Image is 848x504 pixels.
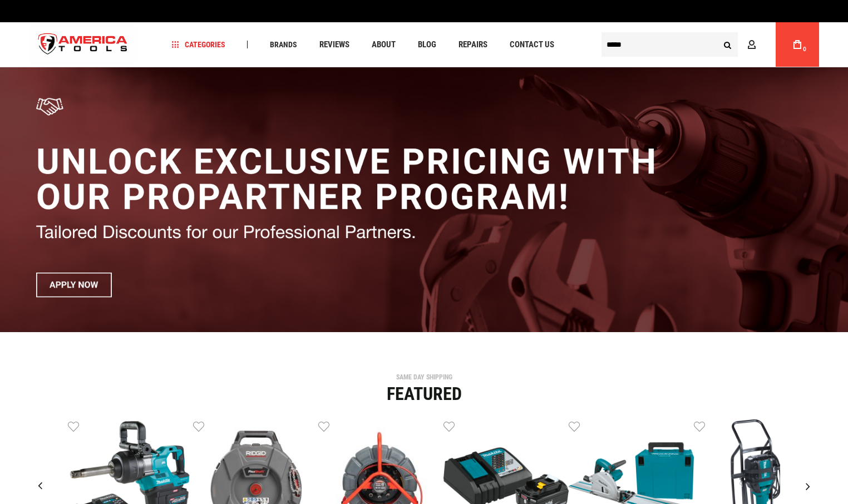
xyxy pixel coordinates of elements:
a: Categories [167,37,230,52]
span: Blog [418,41,436,49]
a: About [367,37,401,52]
div: SAME DAY SHIPPING [26,374,822,381]
a: Reviews [314,37,354,52]
div: Featured [26,385,822,403]
a: Repairs [453,37,492,52]
span: Categories [172,41,225,48]
span: Contact Us [510,41,554,49]
button: Search [717,34,738,55]
span: Reviews [319,41,349,49]
span: Brands [270,41,297,48]
a: Brands [265,37,302,52]
a: store logo [29,24,137,66]
span: About [372,41,396,49]
img: America Tools [29,24,137,66]
span: 0 [803,46,806,52]
a: Blog [413,37,441,52]
a: Contact Us [505,37,559,52]
span: Repairs [458,41,487,49]
a: 0 [787,22,808,67]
